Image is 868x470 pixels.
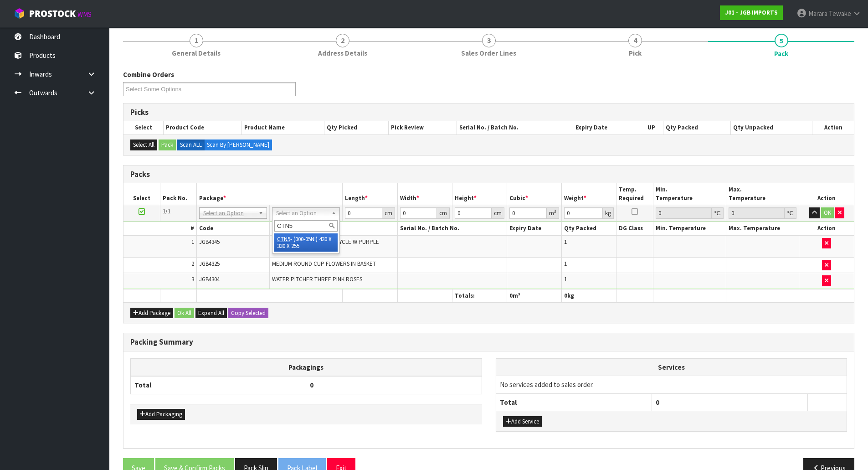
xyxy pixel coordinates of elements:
[343,183,397,205] th: Length
[564,275,567,283] span: 1
[191,238,194,246] span: 1
[496,393,652,411] th: Total
[821,207,834,218] button: OK
[130,338,847,346] h3: Packing Summary
[204,139,272,150] label: Scan By [PERSON_NAME]
[130,139,157,150] button: Select All
[452,183,507,205] th: Height
[564,238,567,246] span: 1
[203,208,255,219] span: Select an Option
[726,183,799,205] th: Max. Temperature
[191,275,194,283] span: 3
[199,275,220,283] span: JGB4304
[653,222,726,235] th: Min. Temperature
[397,222,507,235] th: Serial No. / Batch No.
[461,48,516,58] span: Sales Order Lines
[554,208,556,214] sup: 3
[336,34,349,47] span: 2
[629,48,642,58] span: Pick
[496,359,847,376] th: Services
[389,121,457,134] th: Pick Review
[509,292,513,300] span: 0
[196,183,343,205] th: Package
[137,409,185,420] button: Add Packaging
[123,70,174,79] label: Combine Orders
[720,5,783,20] a: J01 - JGB IMPORTS
[562,183,616,205] th: Weight
[503,416,542,427] button: Add Service
[123,222,196,235] th: #
[507,289,562,302] th: m³
[712,207,724,219] div: ℃
[812,121,854,134] th: Action
[562,222,616,235] th: Qty Packed
[496,376,847,393] td: No services added to sales order.
[799,222,854,235] th: Action
[199,260,220,268] span: JGB4325
[272,260,376,268] span: MEDIUM ROUND CUP FLOWERS IN BASKET
[14,8,25,19] img: cube-alt.png
[199,238,220,246] span: JGB4345
[272,275,362,283] span: WATER PITCHER THREE PINK ROSES
[190,34,203,47] span: 1
[726,222,799,235] th: Max. Temperature
[492,207,504,219] div: cm
[482,34,496,47] span: 3
[397,183,452,205] th: Width
[616,183,653,205] th: Temp. Required
[547,207,559,219] div: m
[774,49,788,58] span: Pack
[382,207,395,219] div: cm
[452,289,507,302] th: Totals:
[318,48,367,58] span: Address Details
[663,121,730,134] th: Qty Packed
[808,9,827,18] span: Marara
[310,381,313,389] span: 0
[324,121,389,134] th: Qty Picked
[507,222,562,235] th: Expiry Date
[198,309,224,317] span: Expand All
[195,308,227,319] button: Expand All
[725,9,778,16] strong: J01 - JGB IMPORTS
[507,183,562,205] th: Cubic
[628,34,642,47] span: 4
[640,121,663,134] th: UP
[164,121,242,134] th: Product Code
[562,289,616,302] th: kg
[829,9,851,18] span: Tewake
[163,207,170,215] span: 1/1
[228,308,268,319] button: Copy Selected
[123,121,164,134] th: Select
[77,10,92,19] small: WMS
[653,183,726,205] th: Min. Temperature
[785,207,796,219] div: ℃
[437,207,450,219] div: cm
[270,222,398,235] th: Name
[274,233,338,252] li: - (000-05NI) 430 X 330 X 255
[730,121,812,134] th: Qty Unpacked
[276,208,328,219] span: Select an Option
[130,108,847,117] h3: Picks
[573,121,640,134] th: Expiry Date
[123,183,160,205] th: Select
[775,34,788,47] span: 5
[177,139,205,150] label: Scan ALL
[564,292,567,300] span: 0
[603,207,614,219] div: kg
[191,260,194,268] span: 2
[196,222,269,235] th: Code
[277,235,290,243] em: CTN5
[159,139,176,150] button: Pack
[131,358,482,376] th: Packagings
[29,8,76,20] span: ProStock
[457,121,573,134] th: Serial No. / Batch No.
[564,260,567,268] span: 1
[131,376,306,394] th: Total
[130,170,847,179] h3: Packs
[175,308,194,319] button: Ok All
[160,183,196,205] th: Pack No.
[172,48,221,58] span: General Details
[130,308,173,319] button: Add Package
[799,183,854,205] th: Action
[656,398,659,407] span: 0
